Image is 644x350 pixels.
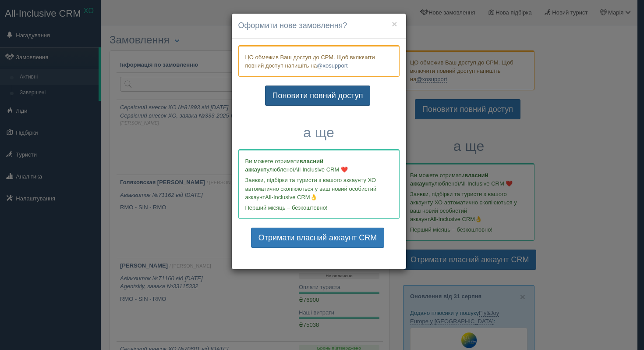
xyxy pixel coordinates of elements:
[238,20,400,32] h4: Оформити нове замовлення?
[265,86,371,106] a: Поновити повний доступ
[245,158,324,173] b: власний аккаунт
[245,176,393,201] p: Заявки, підбірки та туристи з вашого аккаунту ХО автоматично скопіюються у ваш новий особистий ак...
[245,204,393,212] p: Перший місяць – безкоштовно!
[392,19,397,29] button: ×
[265,194,317,200] span: All-Inclusive CRM👌
[245,157,393,174] p: Ви можете отримати улюбленої
[294,166,348,173] span: All-Inclusive CRM ❤️
[317,62,347,69] a: @xosupport
[238,125,400,140] h3: а ще
[238,45,400,77] div: ЦО обмежив Ваш доступ до СРМ. Щоб включити повний доступ напишіть на
[251,228,384,248] a: Отримати власний аккаунт CRM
